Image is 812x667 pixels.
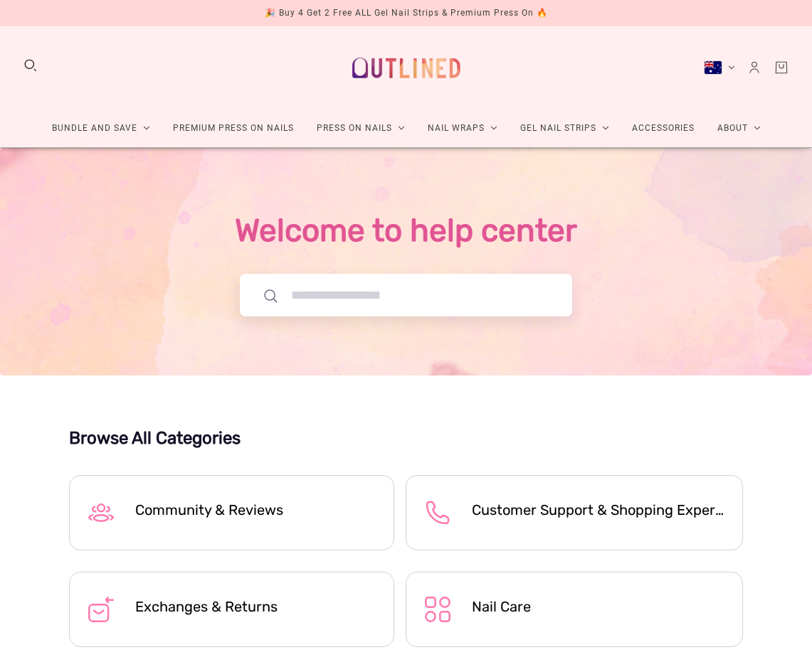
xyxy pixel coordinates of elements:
a: Accessories [621,110,706,147]
a: Customer Support & Shopping Experience [406,475,743,550]
div: Browse All Categories [69,425,743,451]
button: Australia [704,60,735,75]
a: Press On Nails [305,110,416,147]
a: Outlined [344,38,469,98]
div: Welcome to help center [235,207,577,254]
div: Customer Support & Shopping Experience [472,501,725,518]
a: Gel Nail Strips [509,110,621,147]
a: Nail Care [406,572,743,647]
a: Bundle and Save [41,110,162,147]
div: Community & Reviews [135,501,377,518]
div: 🎉 Buy 4 Get 2 Free ALL Gel Nail Strips & Premium Press On 🔥 [265,6,548,21]
a: Community & Reviews [69,475,406,550]
div: Nail Care [472,598,725,615]
a: Nail Wraps [416,110,509,147]
a: About [706,110,772,147]
a: Cart [774,60,789,75]
button: Search [23,58,38,73]
div: Exchanges & Returns [135,598,377,615]
a: Account [747,60,762,75]
a: Premium Press On Nails [162,110,305,147]
a: Exchanges & Returns [69,572,406,647]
